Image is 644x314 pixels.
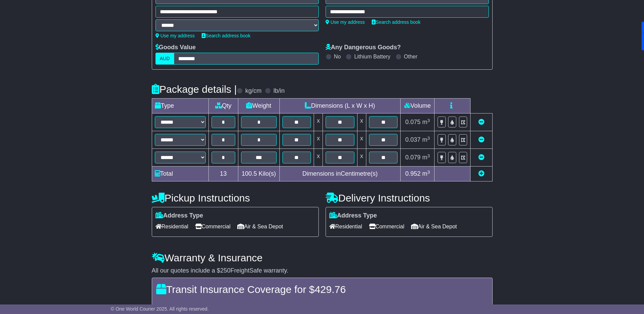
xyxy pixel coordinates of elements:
td: x [314,149,323,167]
span: Residential [329,221,362,232]
span: 250 [220,267,231,274]
span: Commercial [369,221,404,232]
sup: 3 [427,170,430,175]
h4: Pickup Instructions [152,192,319,204]
a: Remove this item [478,119,484,125]
td: Volume [401,99,435,114]
label: Other [404,53,418,60]
span: Residential [155,221,188,232]
td: x [357,131,366,149]
label: Address Type [329,212,377,220]
td: Type [152,99,208,114]
a: Add new item [478,170,484,177]
span: © One World Courier 2025. All rights reserved. [111,306,209,312]
td: Total [152,167,208,181]
span: m [422,154,430,161]
span: m [422,170,430,177]
h4: Warranty & Insurance [152,252,493,263]
label: Goods Value [155,44,196,51]
td: Dimensions (L x W x H) [279,99,401,114]
label: kg/cm [245,87,261,95]
td: 13 [208,167,238,181]
h4: Delivery Instructions [326,192,493,204]
label: Lithium Battery [354,53,390,60]
td: Qty [208,99,238,114]
span: 0.037 [405,136,421,143]
label: lb/in [273,87,284,95]
a: Remove this item [478,154,484,161]
span: Commercial [195,221,231,232]
a: Use my address [326,19,365,25]
td: Dimensions in Centimetre(s) [279,167,401,181]
h4: Package details | [152,84,237,95]
td: Weight [238,99,279,114]
span: 0.952 [405,170,421,177]
a: Search address book [372,19,421,25]
label: AUD [155,53,174,65]
span: 429.76 [315,284,346,295]
sup: 3 [427,153,430,158]
a: Search address book [202,33,251,38]
label: Any Dangerous Goods? [326,44,401,51]
label: Address Type [155,212,203,220]
td: x [314,131,323,149]
span: 0.079 [405,154,421,161]
label: No [334,53,341,60]
span: m [422,136,430,143]
td: x [357,149,366,167]
sup: 3 [427,118,430,123]
a: Use my address [155,33,195,38]
h4: Transit Insurance Coverage for $ [156,284,488,295]
span: Air & Sea Depot [411,221,457,232]
span: Air & Sea Depot [237,221,283,232]
span: 0.075 [405,119,421,125]
span: 100.5 [242,170,257,177]
sup: 3 [427,136,430,141]
td: x [357,114,366,131]
span: m [422,119,430,125]
div: All our quotes include a $ FreightSafe warranty. [152,267,493,275]
td: x [314,114,323,131]
td: Kilo(s) [238,167,279,181]
a: Remove this item [478,136,484,143]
